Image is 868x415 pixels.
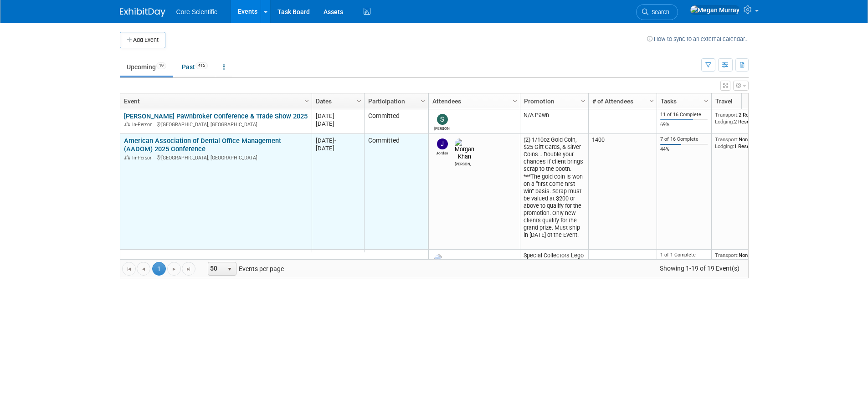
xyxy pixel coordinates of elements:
span: Go to the first page [125,266,133,273]
div: 11 of 16 Complete [660,112,708,118]
td: Committed [364,134,428,250]
div: 44% [660,146,708,153]
td: (2) 1/10oz Gold Coin, $25 Gift Cards, & Silver Coins... Double your chances if client brings scra... [520,134,588,250]
a: Participation [368,93,422,109]
span: 415 [195,62,208,69]
span: Column Settings [580,97,587,105]
span: Transport: [715,112,739,118]
a: Go to the previous page [137,262,150,276]
a: Travel [715,93,778,109]
div: [DATE] [316,137,360,144]
span: Column Settings [303,97,310,105]
a: Column Settings [354,93,364,107]
div: None 1 Reservation [715,136,781,149]
div: Morgan Khan [455,160,471,166]
div: None None [715,252,781,265]
a: Promotion [524,93,582,109]
span: Lodging: [715,143,734,149]
span: Transport: [715,136,739,143]
span: select [226,266,233,273]
div: 1 of 1 Complete [660,252,708,258]
div: [DATE] [316,120,360,128]
img: Sam Robinson [437,114,448,125]
a: Go to the next page [167,262,181,276]
span: Column Settings [419,97,426,105]
div: Sam Robinson [434,125,450,131]
span: 1 [152,262,166,276]
div: [DATE] [316,112,360,120]
span: Lodging: [715,259,734,265]
a: American Association of Dental Office Management (AADOM) 2025 Conference [124,137,281,154]
button: Add Event [120,32,165,48]
span: Go to the next page [170,266,178,273]
a: Column Settings [701,93,711,107]
a: Column Settings [510,93,520,107]
a: Go to the last page [182,262,195,276]
td: Committed [364,109,428,134]
div: 7 of 16 Complete [660,136,708,143]
a: [PERSON_NAME] Pawnbroker Conference & Trade Show 2025 [124,112,308,120]
img: Megan Murray [690,5,740,15]
a: # of Attendees [592,93,651,109]
a: Go to the first page [122,262,136,276]
span: Column Settings [703,97,710,105]
span: 50 [208,262,224,275]
span: Column Settings [511,97,519,105]
span: 19 [156,62,166,69]
div: [DATE] [316,144,360,152]
a: NorthEast District Dental Association ([PERSON_NAME]) Fall CE Meeting [124,252,307,269]
img: In-Person Event [124,122,130,126]
img: In-Person Event [124,155,130,159]
span: Column Settings [355,97,363,105]
td: Committed [364,250,428,280]
img: James Belshe [434,254,452,276]
a: Search [636,4,678,20]
span: Search [648,9,669,15]
span: - [334,137,336,144]
div: [GEOGRAPHIC_DATA], [GEOGRAPHIC_DATA] [124,154,308,161]
span: Go to the previous page [140,266,147,273]
div: 2 Reservations 2 Reservations [715,112,781,125]
a: Column Settings [302,93,312,107]
span: - [334,113,336,119]
span: Events per page [196,262,293,276]
div: [DATE] [316,252,360,260]
span: In-Person [132,122,155,128]
img: Jordan McCullough [437,138,448,149]
img: ExhibitDay [120,8,165,17]
td: N/A Pawn [520,109,588,134]
a: Event [124,93,306,109]
span: In-Person [132,155,155,161]
span: Go to the last page [185,266,192,273]
span: Showing 1-19 of 19 Event(s) [651,262,748,275]
a: Column Settings [647,93,657,107]
span: Core Scientific [176,8,217,15]
a: Attendees [432,93,514,109]
div: 69% [660,122,708,128]
a: How to sync to an external calendar... [647,36,749,42]
a: Column Settings [578,93,588,107]
span: Column Settings [648,97,655,105]
td: 1400 [588,134,657,250]
a: Past415 [175,58,215,76]
a: Column Settings [418,93,428,107]
span: Transport: [715,252,739,258]
a: Upcoming19 [120,58,173,76]
div: [GEOGRAPHIC_DATA], [GEOGRAPHIC_DATA] [124,120,308,128]
span: Lodging: [715,118,734,125]
img: Morgan Khan [455,138,474,160]
td: Special Collectors Lego Set [520,250,588,285]
div: Jordan McCullough [434,149,450,155]
a: Tasks [661,93,705,109]
a: Dates [316,93,358,109]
